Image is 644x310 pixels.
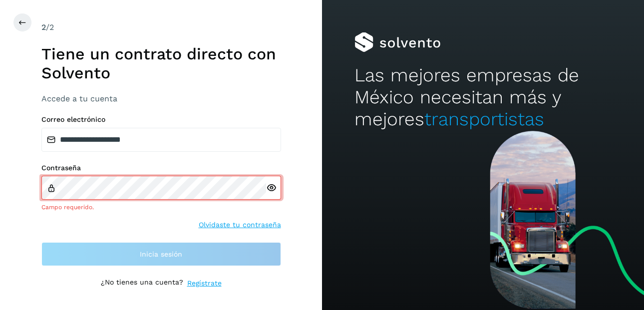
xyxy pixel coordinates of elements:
[140,251,182,258] span: Inicia sesión
[41,242,281,266] button: Inicia sesión
[199,220,281,230] a: Olvidaste tu contraseña
[41,203,281,212] div: Campo requerido.
[424,108,544,130] span: transportistas
[187,278,222,289] a: Regístrate
[41,44,281,83] h1: Tiene un contrato directo con Solvento
[41,94,281,103] h3: Accede a tu cuenta
[41,115,281,124] label: Correo electrónico
[41,164,281,172] label: Contraseña
[354,64,612,131] h2: Las mejores empresas de México necesitan más y mejores
[101,278,183,289] p: ¿No tienes una cuenta?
